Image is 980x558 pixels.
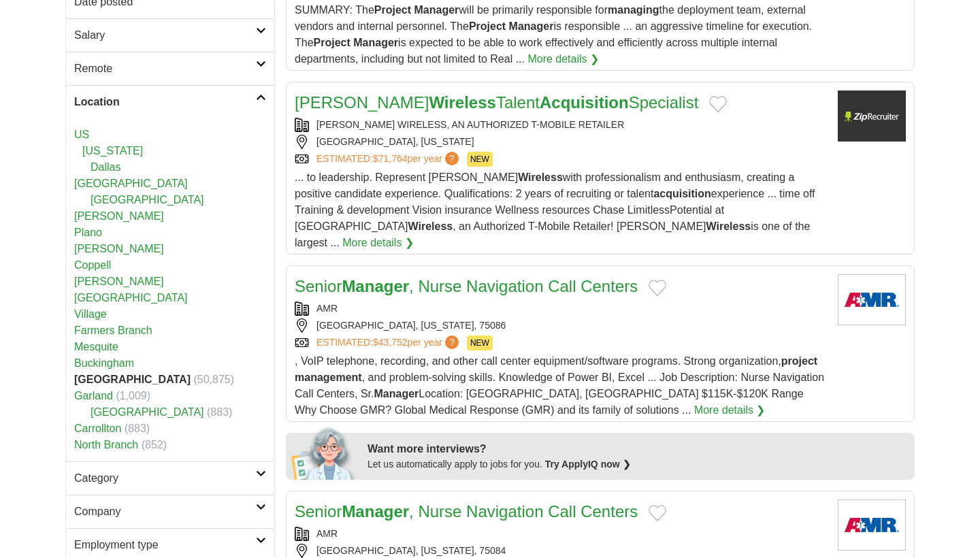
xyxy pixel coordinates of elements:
[207,406,232,418] span: (883)
[74,537,256,553] h2: Employment type
[649,280,666,296] button: Add to favorite jobs
[373,153,408,164] span: $71,764
[66,461,274,495] a: Category
[342,277,409,295] strong: Manager
[74,325,152,336] a: Farmers Branch
[74,470,256,487] h2: Category
[706,220,751,232] strong: Wireless
[74,94,256,110] h2: Location
[74,227,102,238] a: Plano
[414,4,459,16] strong: Manager
[74,423,121,434] a: Carrollton
[316,303,338,314] a: AMR
[408,220,453,232] strong: Wireless
[295,372,362,383] strong: management
[314,37,350,48] strong: Project
[545,459,631,470] a: Try ApplyIQ now ❯
[82,145,143,157] a: [US_STATE]
[295,135,827,149] div: [GEOGRAPHIC_DATA], [US_STATE]
[316,152,461,167] a: ESTIMATED:$71,764per year?
[838,91,906,142] img: Company logo
[66,85,274,118] a: Location
[74,276,164,287] a: [PERSON_NAME]
[74,341,118,352] a: Mesquite
[467,335,493,350] span: NEW
[295,171,815,248] span: ... to leadership. Represent [PERSON_NAME] with professionalism and enthusiasm, creating a positi...
[74,292,188,303] a: [GEOGRAPHIC_DATA]
[374,4,411,16] strong: Project
[653,188,710,199] strong: acquisition
[116,390,150,401] span: (1,009)
[540,93,629,112] strong: Acquisition
[445,335,459,349] span: ?
[342,502,409,521] strong: Manager
[469,20,506,32] strong: Project
[709,96,727,112] button: Add to favorite jobs
[295,277,638,295] a: SeniorManager, Nurse Navigation Call Centers
[74,178,188,189] a: [GEOGRAPHIC_DATA]
[316,528,338,539] a: AMR
[74,129,89,140] a: US
[649,505,666,521] button: Add to favorite jobs
[295,355,824,416] span: , VoIP telephone, recording, and other call center equipment/software programs. Strong organizati...
[74,439,138,450] a: North Branch
[74,27,256,44] h2: Salary
[74,259,111,271] a: Coppell
[91,406,204,418] a: [GEOGRAPHIC_DATA]
[291,425,357,480] img: apply-iq-scientist.png
[527,51,599,67] a: More details ❯
[373,337,408,348] span: $43,752
[66,52,274,85] a: Remote
[74,243,164,255] a: [PERSON_NAME]
[142,439,167,450] span: (852)
[467,152,493,167] span: NEW
[838,274,906,325] img: AMR logo
[74,61,256,77] h2: Remote
[518,171,563,183] strong: Wireless
[295,93,698,112] a: [PERSON_NAME]WirelessTalentAcquisitionSpecialist
[295,502,638,521] a: SeniorManager, Nurse Navigation Call Centers
[694,402,766,419] a: More details ❯
[316,335,461,350] a: ESTIMATED:$43,752per year?
[66,495,274,528] a: Company
[74,357,134,369] a: Buckingham
[66,18,274,52] a: Salary
[125,423,150,434] span: (883)
[838,499,906,551] img: AMR logo
[74,504,256,520] h2: Company
[429,93,496,112] strong: Wireless
[295,318,827,333] div: [GEOGRAPHIC_DATA], [US_STATE], 75086
[342,235,414,251] a: More details ❯
[193,374,234,385] span: (50,875)
[374,388,419,399] strong: Manager
[91,194,204,206] a: [GEOGRAPHIC_DATA]
[608,4,659,16] strong: managing
[353,37,398,48] strong: Manager
[781,355,817,367] strong: project
[367,441,906,457] div: Want more interviews?
[91,161,120,173] a: Dallas
[74,308,107,320] a: Village
[295,118,827,132] div: [PERSON_NAME] WIRELESS, AN AUTHORIZED T-MOBILE RETAILER
[445,152,459,165] span: ?
[74,390,113,401] a: Garland
[295,544,827,558] div: [GEOGRAPHIC_DATA], [US_STATE], 75084
[367,457,906,472] div: Let us automatically apply to jobs for you.
[295,4,812,65] span: SUMMARY: The will be primarily responsible for the deployment team, external vendors and internal...
[74,210,164,222] a: [PERSON_NAME]
[74,374,191,385] strong: [GEOGRAPHIC_DATA]
[509,20,554,32] strong: Manager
